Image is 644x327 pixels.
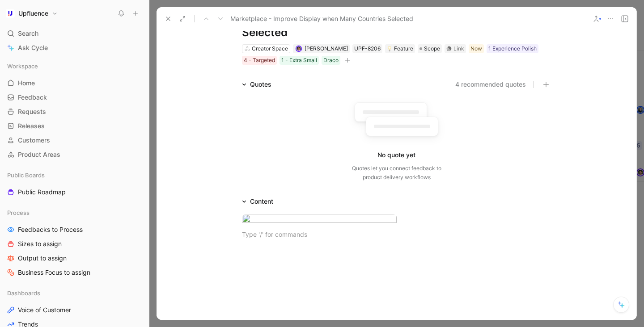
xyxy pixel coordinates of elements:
[4,252,145,265] a: Output to assign
[242,214,397,226] img: image.png
[354,44,381,53] div: UPF-8206
[7,208,30,217] span: Process
[377,150,415,160] div: No quote yet
[4,76,145,90] a: Home
[4,119,145,133] a: Releases
[18,268,90,277] span: Business Focus to assign
[18,93,47,102] span: Feedback
[18,306,71,314] span: Voice of Customer
[4,91,145,104] a: Feedback
[6,9,15,18] img: Upfluence
[4,206,145,219] div: Process
[18,136,50,145] span: Customers
[4,237,145,251] a: Sizes to assign
[418,44,442,53] div: Scope
[18,79,35,88] span: Home
[4,185,145,199] a: Public Roadmap
[7,171,45,180] span: Public Boards
[7,62,38,71] span: Workspace
[4,27,145,40] div: Search
[4,223,145,236] a: Feedbacks to Process
[305,45,348,52] span: [PERSON_NAME]
[244,56,275,65] div: 4 - Targeted
[18,239,62,248] span: Sizes to assign
[352,164,441,182] div: Quotes let you connect feedback to product delivery workflows
[297,46,301,51] img: avatar
[453,44,464,53] div: Link
[4,168,145,182] div: Public Boards
[238,196,277,207] div: Content
[4,303,145,317] a: Voice of Customer
[4,266,145,279] a: Business Focus to assign
[238,79,275,90] div: Quotes
[4,105,145,118] a: Requests
[18,28,38,39] span: Search
[4,168,145,199] div: Public BoardsPublic Roadmap
[250,196,273,207] div: Content
[18,122,45,130] span: Releases
[18,188,66,197] span: Public Roadmap
[424,44,440,53] span: Scope
[470,44,482,53] div: Now
[4,148,145,161] a: Product Areas
[230,13,413,24] span: Marketplace - Improve Display when Many Countries Selected
[18,225,83,234] span: Feedbacks to Process
[385,44,415,53] div: 💡Feature
[18,107,46,116] span: Requests
[4,206,145,279] div: ProcessFeedbacks to ProcessSizes to assignOutput to assignBusiness Focus to assign
[323,56,339,65] div: Draco
[4,59,145,73] div: Workspace
[281,56,317,65] div: 1 - Extra Small
[18,9,48,17] h1: Upfluence
[252,44,288,53] div: Creator Space
[4,7,60,20] button: UpfluenceUpfluence
[455,79,526,90] button: 4 recommended quotes
[250,79,271,90] div: Quotes
[18,42,48,53] span: Ask Cycle
[4,134,145,147] a: Customers
[387,46,392,51] img: 💡
[7,289,40,298] span: Dashboards
[387,44,413,53] div: Feature
[18,150,60,159] span: Product Areas
[4,41,145,54] a: Ask Cycle
[488,44,537,53] div: 1 Experience Polish
[4,286,145,300] div: Dashboards
[18,254,67,263] span: Output to assign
